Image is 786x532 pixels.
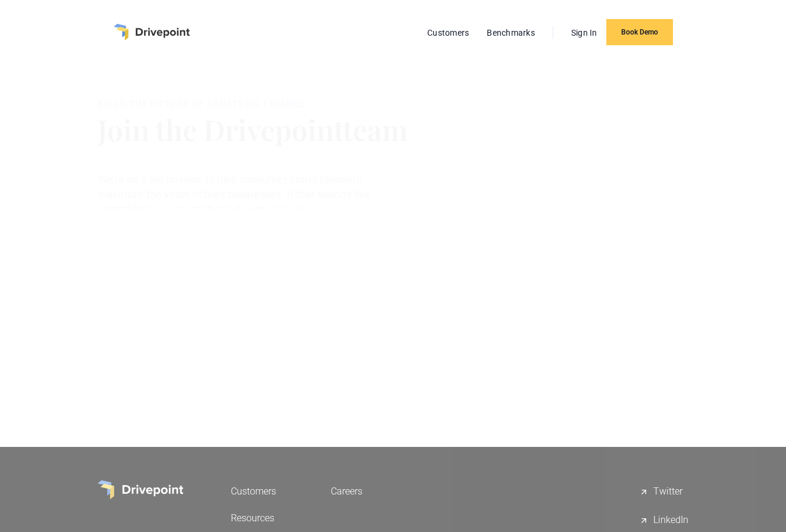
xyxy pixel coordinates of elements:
[114,24,190,40] a: home
[653,485,682,499] div: Twitter
[421,25,475,40] a: Customers
[98,115,410,143] h1: Join the Drivepoint
[98,172,410,217] p: We’re on a big mission to help consumer brand founders maximize the value of their businesses. If...
[565,25,603,40] a: Sign In
[606,19,673,45] a: Book Demo
[481,25,541,40] a: Benchmarks
[231,507,283,529] a: Resources
[98,98,410,110] div: BUILD THE FUTURE OF STRATEGIC FINANCE
[331,480,362,502] a: Careers
[231,480,283,502] a: Customers
[639,480,688,504] a: Twitter
[343,110,408,148] span: team
[653,514,688,528] div: LinkedIn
